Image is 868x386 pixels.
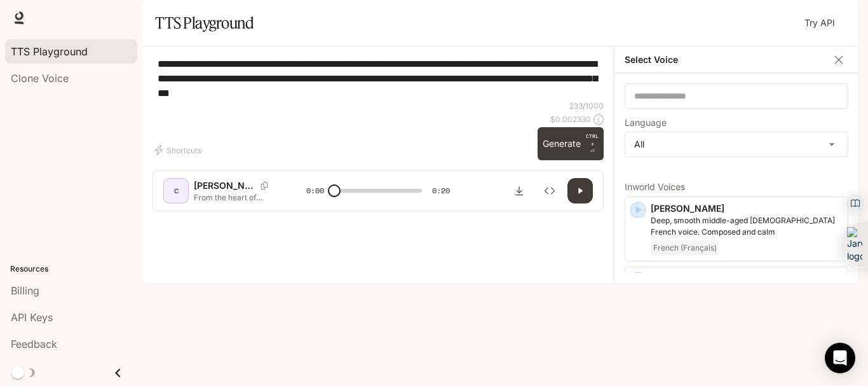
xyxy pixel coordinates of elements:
[651,215,843,238] p: Deep, smooth middle-aged male French voice. Composed and calm
[432,184,450,197] span: 0:20
[586,132,599,155] p: ⏎
[155,10,254,36] h1: TTS Playground
[825,343,855,373] div: Open Intercom Messenger
[550,114,591,125] p: $ 0.002330
[166,181,186,201] div: C
[625,183,848,191] p: Inworld Voices
[651,272,843,285] p: [PERSON_NAME]
[625,132,848,156] div: All
[194,179,255,192] p: [PERSON_NAME]
[153,140,207,160] button: Shortcuts
[651,240,719,256] span: French (Français)
[538,127,604,160] button: GenerateCTRL +⏎
[537,178,562,203] button: Inspect
[651,202,843,215] p: [PERSON_NAME]
[194,192,276,203] p: From the heart of [GEOGRAPHIC_DATA]... rises a new voice, a new rhythm... You are tuned to Abinib...
[586,132,599,148] p: CTRL +
[569,100,604,111] p: 233 / 1000
[625,118,667,127] p: Language
[255,182,273,190] button: Copy Voice ID
[799,10,840,36] a: Try API
[306,184,324,197] span: 0:00
[506,178,532,203] button: Download audio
